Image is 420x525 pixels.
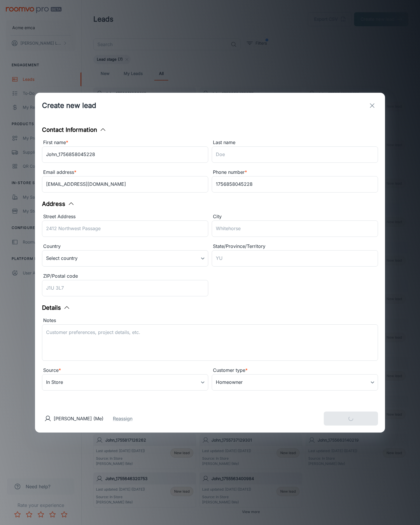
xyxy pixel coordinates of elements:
[42,374,208,391] div: In Store
[366,100,378,111] button: exit
[42,272,208,280] div: ZIP/Postal code
[42,220,208,237] input: 2412 Northwest Passage
[212,220,378,237] input: Whitehorse
[113,415,132,422] button: Reassign
[42,176,208,192] input: myname@example.com
[54,415,104,422] p: [PERSON_NAME] (Me)
[212,250,378,267] input: YU
[212,374,378,391] div: Homeowner
[42,250,208,267] div: Select country
[212,169,378,176] div: Phone number
[42,280,208,296] input: J1U 3L7
[212,176,378,192] input: +1 439-123-4567
[42,169,208,176] div: Email address
[212,146,378,163] input: Doe
[42,367,208,374] div: Source
[42,125,106,134] button: Contact Information
[212,243,378,250] div: State/Province/Territory
[42,199,75,208] button: Address
[42,243,208,250] div: Country
[42,139,208,146] div: First name
[42,100,96,111] h1: Create new lead
[212,213,378,220] div: City
[212,367,378,374] div: Customer type
[42,317,378,324] div: Notes
[42,213,208,220] div: Street Address
[212,139,378,146] div: Last name
[42,146,208,163] input: John
[42,303,70,312] button: Details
